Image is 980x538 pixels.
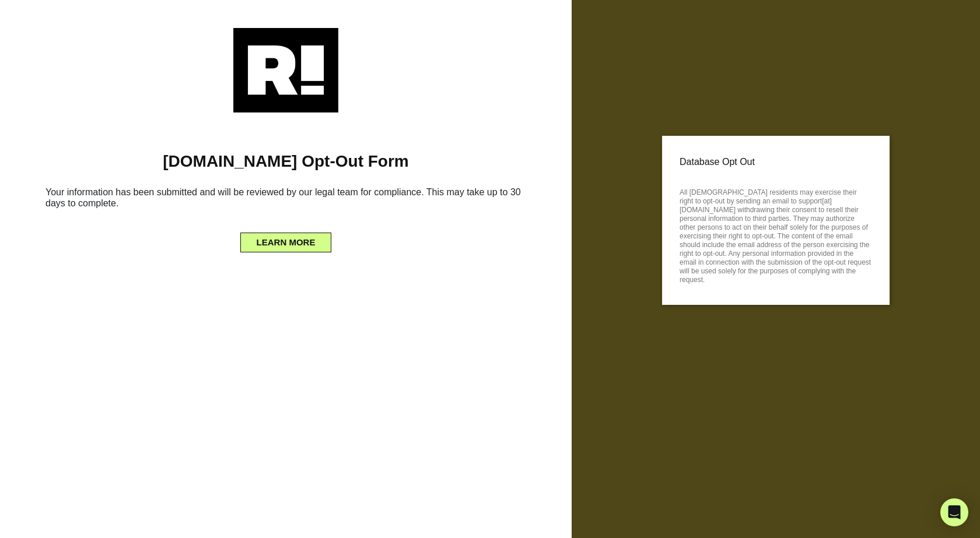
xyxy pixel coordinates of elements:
h6: Your information has been submitted and will be reviewed by our legal team for compliance. This m... [17,182,554,218]
button: LEARN MORE [240,233,332,252]
p: All [DEMOGRAPHIC_DATA] residents may exercise their right to opt-out by sending an email to suppo... [680,185,872,284]
h1: [DOMAIN_NAME] Opt-Out Form [17,152,554,171]
p: Database Opt Out [680,153,872,171]
img: Retention.com [233,28,338,112]
div: Open Intercom Messenger [940,498,968,526]
a: LEARN MORE [240,234,332,244]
